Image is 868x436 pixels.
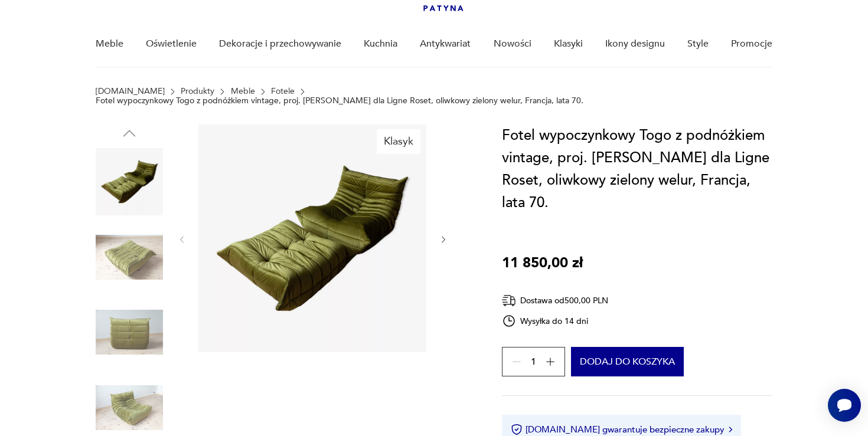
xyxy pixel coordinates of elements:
[96,21,123,67] a: Meble
[554,21,583,67] a: Klasyki
[420,21,471,67] a: Antykwariat
[181,87,214,96] a: Produkty
[219,21,341,67] a: Dekoracje i przechowywanie
[687,21,709,67] a: Style
[502,314,609,328] div: Wysyłka do 14 dni
[231,87,255,96] a: Meble
[377,129,420,154] div: Klasyk
[96,148,163,215] img: Zdjęcie produktu Fotel wypoczynkowy Togo z podnóżkiem vintage, proj. M. Ducaroy dla Ligne Roset, ...
[511,424,732,435] button: [DOMAIN_NAME] gwarantuje bezpieczne zakupy
[502,252,583,274] p: 11 850,00 zł
[146,21,197,67] a: Oświetlenie
[96,299,163,366] img: Zdjęcie produktu Fotel wypoczynkowy Togo z podnóżkiem vintage, proj. M. Ducaroy dla Ligne Roset, ...
[271,87,295,96] a: Fotele
[502,293,516,308] img: Ikona dostawy
[502,124,773,214] h1: Fotel wypoczynkowy Togo z podnóżkiem vintage, proj. [PERSON_NAME] dla Ligne Roset, oliwkowy zielo...
[731,21,772,67] a: Promocje
[605,21,665,67] a: Ikony designu
[96,87,165,96] a: [DOMAIN_NAME]
[571,347,684,376] button: Dodaj do koszyka
[729,427,732,432] img: Ikona strzałki w prawo
[198,124,426,352] img: Zdjęcie produktu Fotel wypoczynkowy Togo z podnóżkiem vintage, proj. M. Ducaroy dla Ligne Roset, ...
[511,424,523,435] img: Ikona certyfikatu
[494,21,531,67] a: Nowości
[531,358,536,366] span: 1
[364,21,397,67] a: Kuchnia
[828,389,861,422] iframe: Smartsupp widget button
[502,293,609,308] div: Dostawa od 500,00 PLN
[96,96,583,106] p: Fotel wypoczynkowy Togo z podnóżkiem vintage, proj. [PERSON_NAME] dla Ligne Roset, oliwkowy zielo...
[96,224,163,291] img: Zdjęcie produktu Fotel wypoczynkowy Togo z podnóżkiem vintage, proj. M. Ducaroy dla Ligne Roset, ...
